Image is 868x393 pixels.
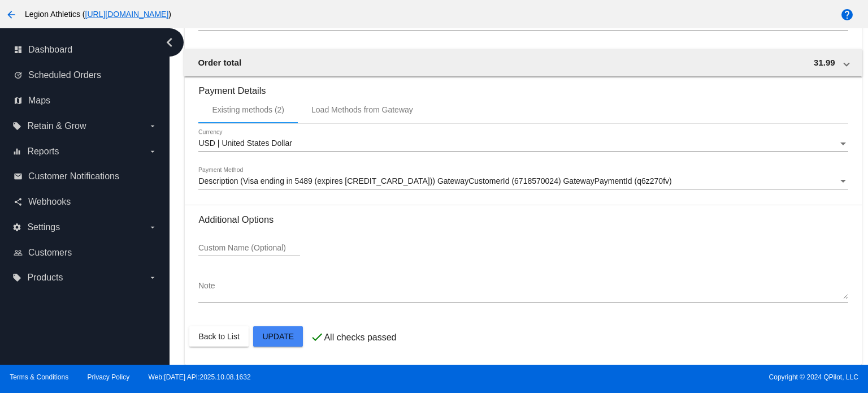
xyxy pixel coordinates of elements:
[198,244,300,253] input: Custom Name (Optional)
[212,105,284,114] div: Existing methods (2)
[14,96,23,105] i: map
[14,167,157,185] a: email Customer Notifications
[198,214,848,225] h3: Additional Options
[27,121,86,131] span: Retain & Grow
[149,373,251,381] a: Web:[DATE] API:2025.10.08.1632
[198,139,848,148] mat-select: Currency
[5,8,18,21] mat-icon: arrow_back
[14,244,157,262] a: people_outline Customers
[148,273,157,282] i: arrow_drop_down
[198,77,848,96] h3: Payment Details
[28,171,119,182] span: Customer Notifications
[12,223,21,232] i: settings
[148,147,157,156] i: arrow_drop_down
[262,332,294,341] span: Update
[814,58,835,67] span: 31.99
[198,139,292,148] span: USD | United States Dollar
[28,70,101,80] span: Scheduled Orders
[25,10,171,19] span: Legion Athletics ( )
[14,66,157,84] a: update Scheduled Orders
[14,248,23,257] i: people_outline
[184,49,862,76] mat-expansion-panel-header: Order total 31.99
[311,105,413,114] div: Load Methods from Gateway
[198,58,241,67] span: Order total
[198,177,848,186] mat-select: Payment Method
[14,92,157,110] a: map Maps
[148,122,157,131] i: arrow_drop_down
[10,373,68,381] a: Terms & Conditions
[27,222,60,232] span: Settings
[85,10,169,19] a: [URL][DOMAIN_NAME]
[88,373,130,381] a: Privacy Policy
[12,122,21,131] i: local_offer
[840,8,854,21] mat-icon: help
[12,147,21,156] i: equalizer
[148,223,157,232] i: arrow_drop_down
[14,71,23,80] i: update
[27,146,59,157] span: Reports
[12,273,21,282] i: local_offer
[27,273,63,283] span: Products
[14,41,157,59] a: dashboard Dashboard
[14,193,157,211] a: share Webhooks
[14,197,23,206] i: share
[28,45,72,55] span: Dashboard
[253,326,303,347] button: Update
[28,197,71,207] span: Webhooks
[14,172,23,181] i: email
[444,373,858,381] span: Copyright © 2024 QPilot, LLC
[28,248,72,258] span: Customers
[198,332,239,341] span: Back to List
[28,96,50,106] span: Maps
[324,332,396,343] p: All checks passed
[310,330,324,344] mat-icon: check
[160,33,179,51] i: chevron_left
[198,176,671,185] span: Description (Visa ending in 5489 (expires [CREDIT_CARD_DATA])) GatewayCustomerId (6718570024) Gat...
[14,45,23,54] i: dashboard
[189,326,248,347] button: Back to List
